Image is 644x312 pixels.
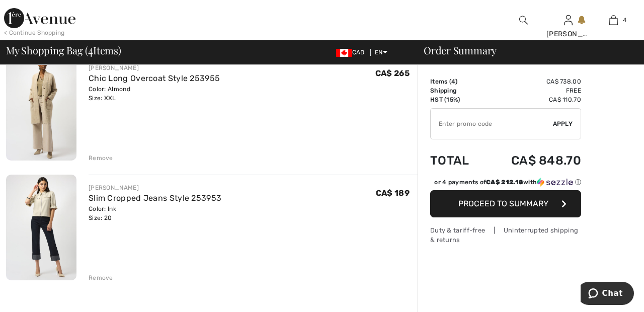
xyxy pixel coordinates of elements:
td: Free [484,86,581,95]
a: 4 [591,14,635,26]
img: My Bag [609,14,618,26]
span: 4 [88,43,93,56]
div: [PERSON_NAME] [89,63,220,72]
td: CA$ 110.70 [484,95,581,104]
span: Proceed to Summary [458,199,548,208]
div: Duty & tariff-free | Uninterrupted shipping & returns [430,225,581,245]
span: CA$ 212.18 [486,179,523,186]
img: Sezzle [537,178,573,187]
div: or 4 payments ofCA$ 212.18withSezzle Click to learn more about Sezzle [430,178,581,190]
span: 4 [623,16,626,25]
iframe: Opens a widget where you can chat to one of our agents [581,282,634,307]
input: Promo code [431,109,553,139]
img: Chic Long Overcoat Style 253955 [6,55,76,161]
div: < Continue Shopping [4,28,65,37]
td: HST (15%) [430,95,484,104]
td: Items ( ) [430,77,484,86]
span: Apply [553,119,573,128]
span: CAD [336,49,369,56]
span: CA$ 189 [376,188,410,198]
span: EN [375,49,387,56]
button: Proceed to Summary [430,190,581,217]
a: Sign In [564,15,573,25]
span: 4 [451,78,455,85]
td: Shipping [430,86,484,95]
img: Slim Cropped Jeans Style 253953 [6,175,76,280]
div: Remove [89,273,113,282]
span: My Shopping Bag ( Items) [6,45,121,55]
span: CA$ 265 [375,68,410,78]
div: or 4 payments of with [434,178,581,187]
div: Remove [89,153,113,163]
img: search the website [519,14,528,26]
td: CA$ 848.70 [484,143,581,178]
img: 1ère Avenue [4,8,75,28]
td: CA$ 738.00 [484,77,581,86]
img: My Info [564,14,573,26]
img: Canadian Dollar [336,49,352,57]
div: [PERSON_NAME] [89,183,221,192]
div: Color: Almond Size: XXL [89,85,220,103]
a: Slim Cropped Jeans Style 253953 [89,193,221,203]
div: Color: Ink Size: 20 [89,204,221,222]
div: [PERSON_NAME] [546,29,591,39]
td: Total [430,143,484,178]
a: Chic Long Overcoat Style 253955 [89,73,220,83]
div: Order Summary [412,45,638,55]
